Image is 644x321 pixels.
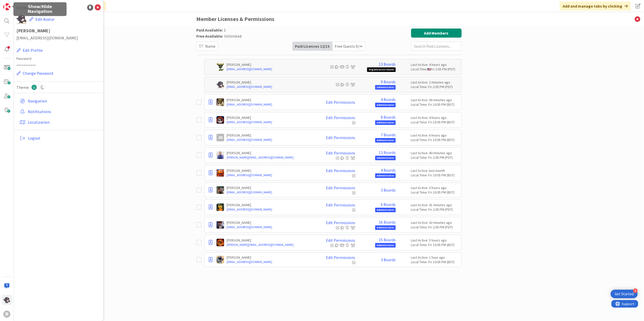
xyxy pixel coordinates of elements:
[227,225,315,229] a: [EMAIL_ADDRESS][DOMAIN_NAME]
[411,238,459,243] div: Last Active: 5 hours ago
[227,120,315,124] a: [EMAIL_ADDRESS][DOMAIN_NAME]
[16,56,101,61] label: Password
[375,156,396,160] span: Administrator
[227,260,315,264] a: [EMAIL_ADDRESS][DOMAIN_NAME]
[411,138,459,142] div: Local Time: Fri 10:05 PM (BST)
[227,203,315,207] p: [PERSON_NAME]
[227,243,315,247] a: [PERSON_NAME][EMAIL_ADDRESS][DOMAIN_NAME]
[227,115,315,120] p: [PERSON_NAME]
[411,168,459,173] div: Last Active: last month
[326,100,355,104] a: Edit Permissions
[381,132,396,137] a: 7 Boards
[326,115,355,120] a: Edit Permissions
[375,138,396,143] span: Administrator
[381,202,396,207] a: 6 Boards
[227,207,315,212] a: [EMAIL_ADDRESS][DOMAIN_NAME]
[217,98,224,106] img: DG
[196,12,462,26] h3: Member Licenses & Permissions
[411,207,459,212] div: Local Time: Fri 2:05 PM (PDT)
[411,67,459,71] div: Local Time: Fri 2:05 PM (PDT)
[217,81,224,88] img: KN
[411,260,459,264] div: Local Time: Fri 10:05 PM (BST)
[18,107,101,116] a: Notifications
[227,85,315,89] a: [EMAIL_ADDRESS][DOMAIN_NAME]
[217,186,224,194] img: MW
[326,238,355,243] a: Edit Permissions
[379,150,396,155] a: 13 Boards
[411,98,459,102] div: Last Active: 36 minutes ago
[375,103,396,107] span: Administrator
[28,135,99,141] span: Logout
[227,255,315,260] p: [PERSON_NAME]
[29,14,55,24] button: Edit Avatar
[217,239,224,246] img: TR
[227,98,315,102] p: [PERSON_NAME]
[227,185,315,190] p: [PERSON_NAME]
[227,80,315,85] p: [PERSON_NAME]
[411,102,459,107] div: Local Time: Fri 10:05 PM (BST)
[375,243,396,248] span: Administrator
[375,85,396,90] span: Administrator
[411,120,459,124] div: Local Time: Fri 10:05 PM (BST)
[224,28,226,33] span: 1
[227,138,315,142] a: [EMAIL_ADDRESS][DOMAIN_NAME]
[205,43,216,49] span: Name
[381,97,396,102] a: 4 Boards
[217,151,224,159] img: JG
[326,135,355,140] a: Edit Permissions
[18,96,101,105] a: Navigation
[381,115,396,119] a: 8 Boards
[326,255,355,260] a: Edit Permissions
[411,80,459,85] div: Last Active: 2 minutes ago
[411,185,459,190] div: Last Active: 3 hours ago
[11,1,23,7] span: Support
[227,62,315,67] p: [PERSON_NAME]
[16,84,29,90] span: Theme
[427,68,431,71] img: us.png
[3,3,10,10] img: Visit kanbanzone.com
[217,221,224,229] img: ML
[3,311,10,318] div: R
[196,42,218,51] button: Name
[411,155,459,160] div: Local Time: Fri 2:05 PM (PDT)
[16,14,27,24] img: KN
[411,225,459,229] div: Local Time: Fri 2:05 PM (PDT)
[326,151,355,155] a: Edit Permissions
[411,29,462,38] button: Add Members
[196,28,223,33] span: Paid Available:
[379,237,396,242] a: 15 Boards
[217,116,224,124] img: JS
[326,203,355,207] a: Edit Permissions
[18,118,101,127] a: Localization
[411,42,462,51] input: Search Paid Licenses...
[375,173,396,178] span: Administrator
[381,168,396,172] a: 4 Boards
[332,42,365,50] div: Free Guests 0 / ∞
[16,70,53,76] button: Change Password
[381,257,396,262] a: 3 Boards
[227,173,315,177] a: [EMAIL_ADDRESS][DOMAIN_NAME]
[411,190,459,195] div: Local Time: Fri 10:05 PM (BST)
[293,42,332,50] div: Paid Licenses 12 / 13
[227,168,315,173] p: [PERSON_NAME]
[411,255,459,260] div: Last Active: 1 hour ago
[411,115,459,120] div: Last Active: 4 hours ago
[16,35,101,41] span: [EMAIL_ADDRESS][DOMAIN_NAME]
[217,134,224,141] div: JM
[411,220,459,225] div: Last Active: 42 minutes ago
[326,168,355,173] a: Edit Permissions
[16,28,101,33] h1: [PERSON_NAME]
[16,47,43,54] button: Edit Profile
[411,173,459,177] div: Local Time: Fri 10:05 PM (BST)
[227,67,315,71] a: [EMAIL_ADDRESS][DOMAIN_NAME]
[217,256,224,263] img: TM
[411,85,459,89] div: Local Time: Fri 2:05 PM (PDT)
[217,63,224,71] img: NC
[375,208,396,212] span: Administrator
[15,4,64,14] h5: Show/Hide Navigation
[227,238,315,243] p: [PERSON_NAME]
[326,185,355,190] a: Edit Permissions
[375,120,396,125] span: Administrator
[227,190,315,195] a: [EMAIL_ADDRESS][DOMAIN_NAME]
[381,79,396,84] a: 9 Boards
